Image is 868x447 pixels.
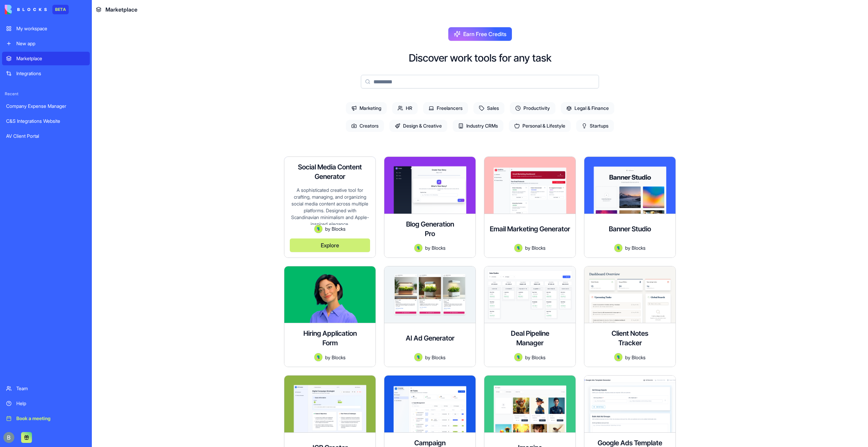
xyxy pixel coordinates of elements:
div: A sophisticated creative tool for crafting, managing, and organizing social media content across ... [290,187,370,225]
div: Integrations [16,70,86,77]
span: Blocks [532,244,546,251]
img: ACg8ocIug40qN1SCXJiinWdltW7QsPxROn8ZAVDlgOtPD8eQfXIZmw=s96-c [3,432,14,443]
a: C&S Integrations Website [2,114,90,128]
a: Banner StudioAvatarbyBlocks [584,156,676,258]
div: Book a meeting [16,415,86,422]
span: by [325,225,330,232]
div: New app [16,40,86,47]
span: by [325,354,330,361]
span: Productivity [510,102,555,114]
div: Marketplace [16,55,86,62]
span: Blocks [532,354,546,361]
span: HR [392,102,418,114]
h4: Hiring Application Form [303,329,357,348]
a: BETA [5,5,69,14]
img: Avatar [314,225,322,233]
a: Marketplace [2,52,90,65]
div: Company Expense Manager [6,103,86,110]
a: Client Notes TrackerAvatarbyBlocks [584,266,676,367]
div: AV Client Portal [6,133,86,139]
h4: Deal Pipeline Manager [503,329,557,348]
a: Integrations [2,67,90,80]
h4: Email Marketing Generator [490,224,570,234]
a: Email Marketing GeneratorAvatarbyBlocks [484,156,576,258]
img: Avatar [314,353,322,361]
span: Industry CRMs [453,120,503,132]
span: Blocks [332,354,346,361]
button: Earn Free Credits [448,27,512,41]
a: My workspace [2,22,90,35]
a: Book a meeting [2,412,90,425]
img: Avatar [414,244,422,252]
a: Blog Generation ProAvatarbyBlocks [384,156,476,258]
a: AV Client Portal [2,129,90,143]
h4: Social Media Content Generator [290,162,370,181]
span: Sales [473,102,504,114]
a: Deal Pipeline ManagerAvatarbyBlocks [484,266,576,367]
img: Avatar [514,244,522,252]
span: Recent [2,91,90,97]
span: Legal & Finance [561,102,614,114]
h2: Discover work tools for any task [409,52,551,64]
img: logo [5,5,47,14]
span: by [525,244,530,251]
a: Help [2,397,90,410]
a: Team [2,382,90,395]
img: Avatar [614,244,622,252]
a: New app [2,37,90,50]
h4: Blog Generation Pro [403,219,457,238]
span: Blocks [632,244,646,251]
span: Freelancers [423,102,468,114]
img: Avatar [614,353,622,361]
h4: Banner Studio [609,224,651,234]
img: Avatar [514,353,522,361]
span: by [425,354,430,361]
a: AI Ad GeneratorAvatarbyBlocks [384,266,476,367]
span: Marketing [346,102,387,114]
div: Help [16,400,86,407]
div: C&S Integrations Website [6,118,86,125]
span: Personal & Lifestyle [509,120,571,132]
span: Design & Creative [389,120,447,132]
span: Startups [576,120,614,132]
h4: Client Notes Tracker [603,329,657,348]
span: Marketplace [105,5,137,14]
span: by [425,244,430,251]
a: Hiring Application FormAvatarbyBlocks [284,266,376,367]
span: Creators [346,120,384,132]
span: by [525,354,530,361]
span: by [625,244,630,251]
button: Explore [290,238,370,252]
span: Blocks [432,354,446,361]
a: Social Media Content GeneratorA sophisticated creative tool for crafting, managing, and organizin... [284,156,376,258]
span: by [625,354,630,361]
span: Blocks [432,244,446,251]
a: Company Expense Manager [2,99,90,113]
span: Earn Free Credits [463,30,506,38]
div: BETA [52,5,69,14]
span: Blocks [632,354,646,361]
h4: AI Ad Generator [406,333,454,343]
div: Team [16,385,86,392]
img: Avatar [414,353,422,361]
span: Blocks [332,225,346,232]
div: My workspace [16,25,86,32]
